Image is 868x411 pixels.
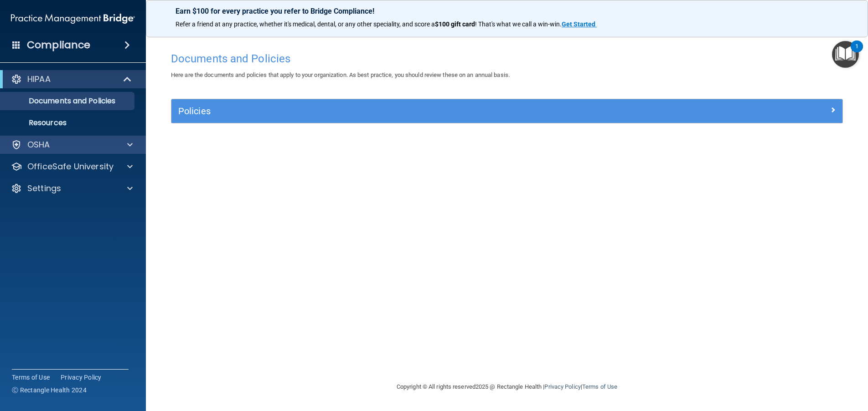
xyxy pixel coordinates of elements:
[27,39,90,51] h4: Compliance
[6,96,130,106] p: Documents and Policies
[11,10,135,28] img: PMB logo
[475,20,562,28] span: ! That's what we call a win-win.
[435,20,475,28] strong: $100 gift card
[11,74,132,85] a: HIPAA
[171,53,843,65] h4: Documents and Policies
[11,139,133,150] a: OSHA
[27,183,61,194] p: Settings
[855,46,858,58] div: 1
[6,118,130,127] p: Resources
[341,372,673,401] div: Copyright © All rights reserved 2025 @ Rectangle Health | |
[27,161,114,172] p: OfficeSafe University
[171,71,510,78] span: Here are the documents and policies that apply to your organization. As best practice, you should...
[178,106,668,116] h5: Policies
[562,20,595,28] strong: Get Started
[176,20,435,28] span: Refer a friend at any practice, whether it's medical, dental, or any other speciality, and score a
[27,139,50,150] p: OSHA
[582,383,617,390] a: Terms of Use
[544,383,580,390] a: Privacy Policy
[12,386,87,395] span: Ⓒ Rectangle Health 2024
[832,41,859,68] button: Open Resource Center, 1 new notification
[61,373,102,382] a: Privacy Policy
[27,74,51,85] p: HIPAA
[178,104,836,118] a: Policies
[11,161,133,172] a: OfficeSafe University
[176,7,838,15] p: Earn $100 for every practice you refer to Bridge Compliance!
[562,20,597,28] a: Get Started
[11,183,133,194] a: Settings
[12,373,50,382] a: Terms of Use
